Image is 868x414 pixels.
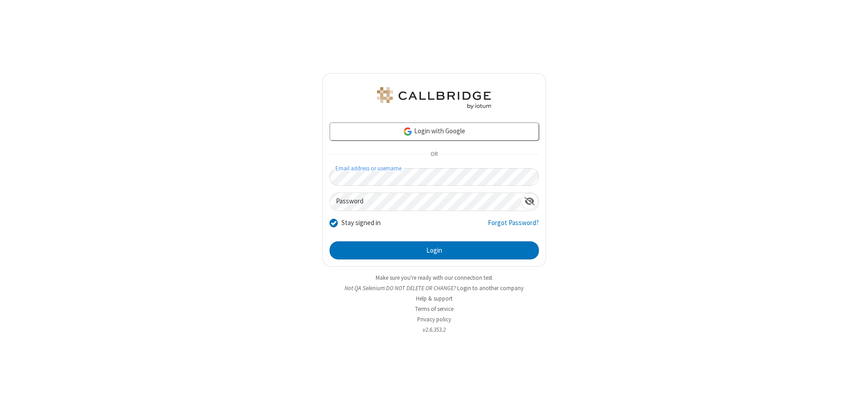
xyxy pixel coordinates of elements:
span: OR [427,148,441,161]
label: Stay signed in [341,218,381,228]
input: Email address or username [330,168,539,186]
a: Terms of service [415,305,453,313]
input: Password [330,193,521,211]
button: Login to another company [457,284,524,292]
a: Make sure you're ready with our connection test [376,274,492,282]
img: QA Selenium DO NOT DELETE OR CHANGE [375,87,493,109]
li: v2.6.353.2 [322,325,546,334]
a: Forgot Password? [488,218,539,235]
li: Not QA Selenium DO NOT DELETE OR CHANGE? [322,284,546,292]
a: Privacy policy [417,315,451,323]
a: Login with Google [330,122,539,141]
img: google-icon.png [403,127,413,136]
button: Login [330,241,539,259]
div: Show password [521,193,538,210]
iframe: Chat [845,390,861,408]
a: Help & support [416,295,453,302]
